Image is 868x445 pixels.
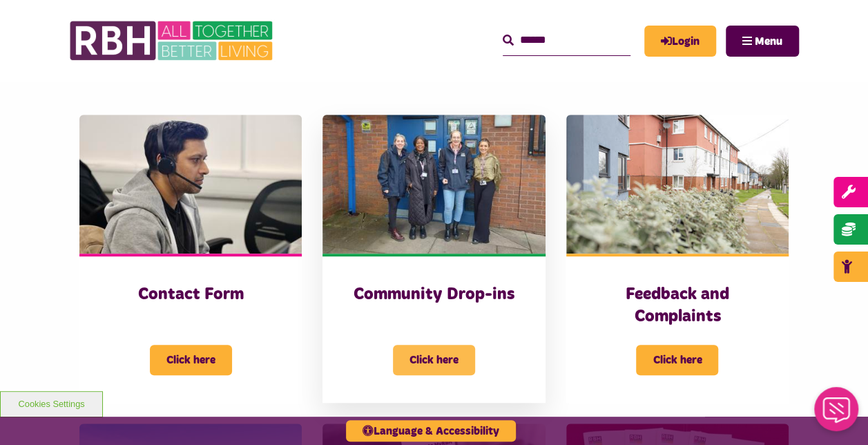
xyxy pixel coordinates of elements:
h3: Contact Form [107,284,274,305]
span: Menu [755,36,782,47]
button: Navigation [726,26,799,57]
h3: Feedback and Complaints [594,284,761,327]
button: Language & Accessibility [346,420,516,442]
span: Click here [150,345,232,375]
img: Contact Centre February 2024 (4) [79,115,302,254]
iframe: Netcall Web Assistant for live chat [806,383,868,445]
a: Feedback and Complaints Click here [566,115,789,403]
input: Search [503,26,630,55]
img: RBH [69,14,276,68]
a: Community Drop-ins Click here [322,115,545,403]
h3: Community Drop-ins [350,284,517,305]
a: MyRBH [644,26,716,57]
span: Click here [393,345,475,375]
img: SAZMEDIA RBH 22FEB24 97 [566,115,789,254]
a: Contact Form Click here [79,115,302,403]
span: Click here [636,345,718,375]
img: Heywood Drop In 2024 [322,115,545,254]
